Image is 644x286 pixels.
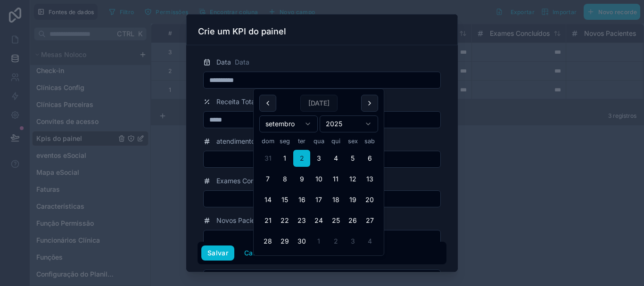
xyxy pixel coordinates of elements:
button: terça-feira, 23 de setembro de 2025 [293,212,310,229]
button: quarta-feira, 1 de outubro de 2025 [310,233,327,250]
font: Exames Concluídos [216,177,276,185]
button: quinta-feira, 2 de outubro de 2025 [327,233,344,250]
button: domingo, 7 de setembro de 2025 [259,171,276,188]
button: sábado, 27 de setembro de 2025 [361,212,378,229]
th: quinta-feira [327,136,344,146]
button: domingo, 14 de setembro de 2025 [259,191,276,208]
button: domingo, 28 de setembro de 2025 [259,233,276,250]
button: sexta-feira, 3 de outubro de 2025 [344,233,361,250]
button: sábado, 20 de setembro de 2025 [361,191,378,208]
button: terça-feira, 9 de setembro de 2025 [293,171,310,188]
button: sexta-feira, 26 de setembro de 2025 [344,212,361,229]
button: sábado, 4 de outubro de 2025 [361,233,378,250]
font: Cancelar [244,249,273,257]
button: Botão Selecionar [203,270,441,286]
button: Cancelar [238,245,280,261]
th: quarta-feira [310,136,327,146]
button: sexta-feira, 12 de setembro de 2025 [344,171,361,188]
button: quarta-feira, 10 de setembro de 2025 [310,171,327,188]
th: sábado [361,136,378,146]
button: Today, terça-feira, 2 de setembro de 2025, selected [293,150,310,167]
button: terça-feira, 30 de setembro de 2025 [293,233,310,250]
button: quinta-feira, 25 de setembro de 2025 [327,212,344,229]
button: segunda-feira, 1 de setembro de 2025 [276,150,293,167]
button: segunda-feira, 29 de setembro de 2025 [276,233,293,250]
font: Receita Total [216,98,256,106]
font: Data [216,58,231,66]
font: Crie um KPI do painel [198,26,286,36]
button: segunda-feira, 22 de setembro de 2025 [276,212,293,229]
button: quarta-feira, 24 de setembro de 2025 [310,212,327,229]
th: terça-feira [293,136,310,146]
font: atendimentos_qtd [216,137,272,145]
button: terça-feira, 16 de setembro de 2025 [293,191,310,208]
font: Novos Pacientes [216,216,268,224]
button: quarta-feira, 17 de setembro de 2025 [310,191,327,208]
button: quinta-feira, 18 de setembro de 2025 [327,191,344,208]
button: Salvar [201,245,234,261]
th: segunda-feira [276,136,293,146]
table: setembro 2025 [259,136,378,250]
button: sábado, 13 de setembro de 2025 [361,171,378,188]
button: quinta-feira, 11 de setembro de 2025 [327,171,344,188]
button: domingo, 21 de setembro de 2025 [259,212,276,229]
th: domingo [259,136,276,146]
button: sexta-feira, 5 de setembro de 2025 [344,150,361,167]
button: domingo, 31 de agosto de 2025 [259,150,276,167]
button: quarta-feira, 3 de setembro de 2025 [310,150,327,167]
button: sábado, 6 de setembro de 2025 [361,150,378,167]
button: sexta-feira, 19 de setembro de 2025 [344,191,361,208]
button: segunda-feira, 8 de setembro de 2025 [276,171,293,188]
th: sexta-feira [344,136,361,146]
button: segunda-feira, 15 de setembro de 2025 [276,191,293,208]
button: quinta-feira, 4 de setembro de 2025 [327,150,344,167]
font: Salvar [207,249,228,257]
font: Data [235,58,249,66]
